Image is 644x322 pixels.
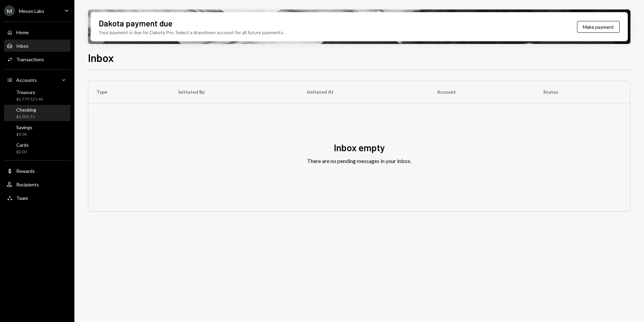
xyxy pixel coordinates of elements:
[535,81,630,103] th: Status
[4,87,70,103] a: Treasury$2,779,521.46
[170,81,299,103] th: Initiated By
[16,149,29,155] div: $0.00
[4,105,70,121] a: Checking$3,005.11
[4,53,70,65] a: Transactions
[299,81,429,103] th: Initiated At
[4,165,70,177] a: Rewards
[4,122,70,139] a: Savings$0.00
[16,56,44,62] div: Transactions
[16,77,37,83] div: Accounts
[16,168,35,174] div: Rewards
[16,195,28,201] div: Team
[16,96,43,102] div: $2,779,521.46
[4,40,70,52] a: Inbox
[4,140,70,156] a: Cards$0.00
[4,74,70,86] a: Accounts
[16,89,43,95] div: Treasury
[88,81,170,103] th: Type
[16,107,36,113] div: Checking
[4,26,70,38] a: Home
[99,18,172,29] div: Dakota payment due
[16,142,29,148] div: Cards
[16,182,39,187] div: Recipients
[577,21,620,33] button: Make payment
[429,81,535,103] th: Account
[16,114,36,120] div: $3,005.11
[99,29,284,36] div: Your payment is due for Dakota Pro. Select a drawdown account for all future payments.
[4,192,70,204] a: Team
[307,157,411,165] div: There are no pending messages in your inbox.
[334,141,385,154] div: Inbox empty
[16,29,29,35] div: Home
[4,178,70,190] a: Recipients
[16,43,28,49] div: Inbox
[19,8,44,14] div: Meson Labs
[16,132,32,137] div: $0.00
[4,5,15,16] div: M
[88,51,114,64] h1: Inbox
[16,124,32,130] div: Savings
